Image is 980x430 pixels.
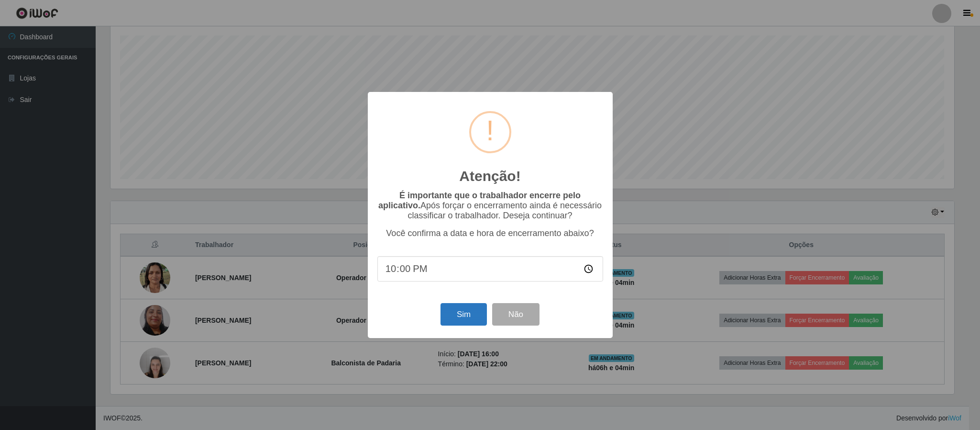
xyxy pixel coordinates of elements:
[459,168,520,185] h2: Atenção!
[378,191,581,210] b: É importante que o trabalhador encerre pelo aplicativo.
[377,191,603,221] p: Após forçar o encerramento ainda é necessário classificar o trabalhador. Deseja continuar?
[440,303,487,326] button: Sim
[377,228,603,238] p: Você confirma a data e hora de encerramento abaixo?
[492,303,540,326] button: Não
